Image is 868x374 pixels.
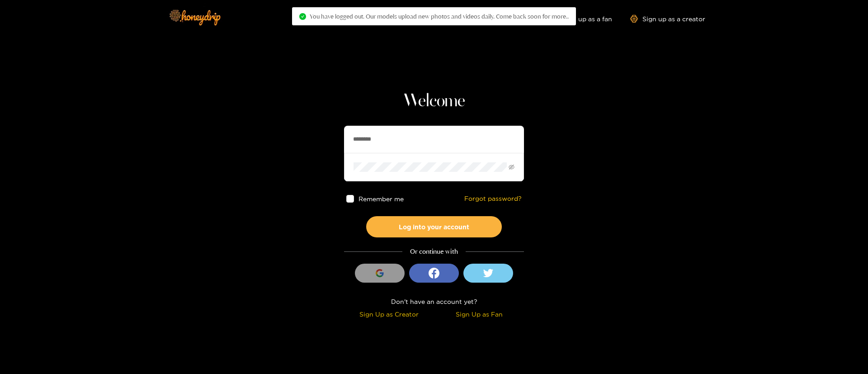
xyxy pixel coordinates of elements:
button: Log into your account [366,216,502,237]
div: Or continue with [344,246,524,257]
div: Don't have an account yet? [344,296,524,307]
a: Sign up as a fan [550,15,612,23]
div: Sign Up as Fan [436,309,522,319]
span: check-circle [299,13,306,20]
div: Sign Up as Creator [346,309,432,319]
h1: Welcome [344,90,524,112]
a: Forgot password? [464,195,522,203]
a: Sign up as a creator [630,15,705,23]
span: Remember me [359,195,404,202]
span: You have logged out. Our models upload new photos and videos daily. Come back soon for more.. [310,13,569,20]
span: eye-invisible [509,164,514,170]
